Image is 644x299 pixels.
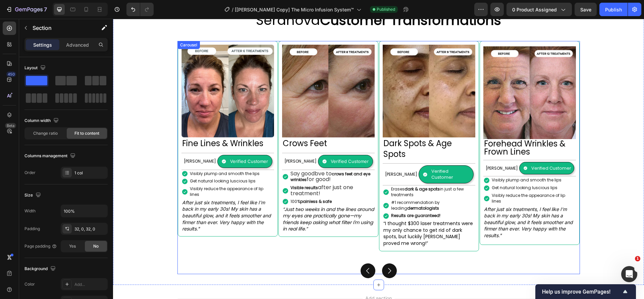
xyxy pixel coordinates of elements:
div: Background [24,264,57,273]
div: 1 col [74,170,106,176]
span: Save [580,7,591,12]
div: Carousel [66,23,86,29]
p: Section [33,24,88,32]
strong: dark & age spots [291,167,327,173]
input: Auto [61,205,107,217]
div: Add... [74,282,106,288]
span: Add section [250,276,281,283]
p: Settings [33,41,52,48]
div: Order [24,170,36,176]
i: After just six treatments, I feel like I'm back in my early 30s! My skin has a beautiful glow, an... [371,187,460,219]
span: Fit to content [74,130,99,136]
span: No [93,243,99,249]
span: after just one treatment! [177,165,240,178]
h2: Crows Feet [169,119,262,130]
span: / [232,6,233,13]
strong: crows feet and eye wrinkles [177,152,257,164]
h2: Fine Lines & Wrinkles [68,119,161,130]
p: [PERSON_NAME] [171,138,204,147]
p: [PERSON_NAME] [71,138,103,147]
p: “I thought $300 laser treatments were my only chance to get rid of dark spots, but luckily [PERSO... [270,202,362,228]
span: for good! [194,157,218,164]
h2: Dark Spots & Age Spots [270,119,362,141]
span: Help us improve GemPages! [542,289,621,295]
span: [[PERSON_NAME] Copy] The Micro Infusion System™ [235,6,354,13]
p: Verified Customer [117,139,155,145]
div: Columns management [24,152,77,161]
span: 1 [635,256,640,261]
button: Carousel Back Arrow [248,245,262,259]
img: before_after_9_eng_720.webp [270,26,362,119]
strong: dermatologists [294,186,326,192]
button: 7 [3,3,50,16]
span: Yes [69,243,76,249]
button: Save [575,3,597,16]
p: Get natural looking luscious lips [77,160,143,165]
div: 32, 0, 32, 0 [74,226,106,232]
span: Published [377,6,395,12]
i: After just six treatments, I feel like I'm back in my early 30s! My skin has a beautiful glow, an... [69,181,158,213]
i: ”Just two weeks in and the lines around my eyes are practically gone—my friends keep asking what ... [170,187,261,214]
div: Undo/Redo [126,3,154,16]
p: [PERSON_NAME] [272,151,304,160]
button: Show survey - Help us improve GemPages! [542,288,629,296]
p: Advanced [66,41,89,48]
img: Group_1484580340_0fb3a4db-bc56-4b61-9760-08758674a311.webp [68,26,161,119]
strong: painless & safe [187,180,219,185]
p: [PERSON_NAME] [373,145,405,154]
span: Change ratio [33,130,58,136]
p: Visibly reduce the appearance of lip lines [77,167,160,179]
div: Layout [24,63,47,73]
span: 0 product assigned [512,6,557,13]
p: Verified Customer [418,146,458,153]
p: Verified Customer [318,149,358,162]
img: before_after_8_eng_720.webp [169,26,262,119]
button: Publish [599,3,628,16]
iframe: Intercom live chat [621,266,637,282]
div: Page padding [24,243,57,249]
p: #1 recommendation by leading [278,181,361,193]
p: 7 [44,5,47,13]
h2: Forehead Wrinkles & Frown Lines [370,120,463,138]
p: Erases in just a few treatments [278,168,361,179]
p: 100% [177,180,219,186]
div: Publish [605,6,622,13]
div: Size [24,191,42,200]
div: Column width [24,116,60,125]
div: Color [24,281,35,287]
span: Say goodbye to [177,151,219,159]
p: Verified Customer [218,139,256,145]
p: Visibly reduce the appearance of lip lines [379,174,462,185]
iframe: Design area [113,19,644,299]
button: Carousel Next Arrow [269,245,284,259]
strong: Results are guaranteed! [278,194,327,200]
p: Visibly plump and smooth the lips [379,159,448,164]
div: Width [24,208,36,214]
p: Get natural looking luscious lips [379,166,444,172]
strong: Visible results [177,166,205,172]
div: 450 [6,72,16,77]
div: Padding [24,226,40,232]
p: Visibly plump and smooth the lips [77,152,147,158]
button: 0 product assigned [506,3,572,16]
img: before_after_12_eng_720.webp [370,28,463,120]
div: Beta [5,123,16,128]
